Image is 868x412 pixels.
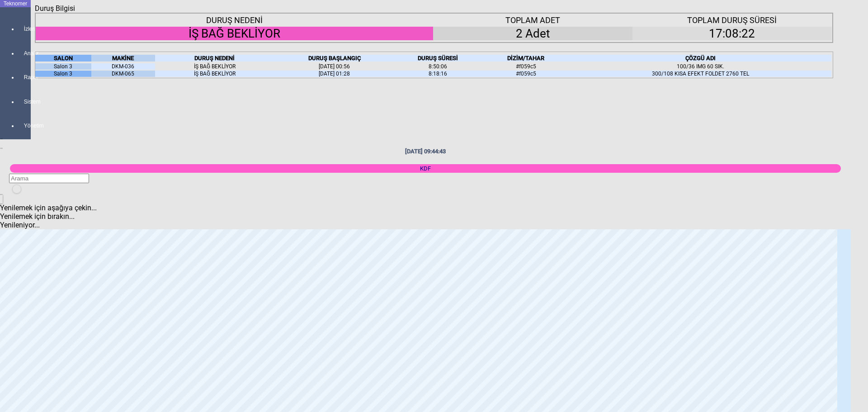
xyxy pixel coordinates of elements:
div: 100/36 IMG 60 SIK. [570,63,831,70]
div: SALON [35,55,91,62]
div: 300/108 KISA EFEKT FOLDET 2760 TEL [570,71,831,77]
div: MAKİNE [91,55,155,62]
div: Salon 3 [35,71,91,77]
div: TOPLAM ADET [433,15,632,25]
div: DKM-065 [91,71,155,77]
div: ÇÖZGÜ ADI [570,55,831,62]
div: DURUŞ NEDENİ [36,15,433,25]
div: #f059c5 [482,63,570,70]
div: Duruş Bilgisi [35,4,79,13]
div: DURUŞ BAŞLANGIÇ [274,55,394,62]
div: 8:50:06 [394,63,482,70]
div: DİZİM/TAHAR [482,55,570,62]
div: 8:18:16 [394,71,482,77]
div: TOPLAM DURUŞ SÜRESİ [632,15,832,25]
div: 2 Adet [433,27,632,40]
div: [DATE] 00:56 [274,63,394,70]
div: İŞ BAĞ BEKLİYOR [155,63,275,70]
div: #f059c5 [482,71,570,77]
div: İŞ BAĞ BEKLİYOR [36,27,433,40]
div: DURUŞ NEDENİ [155,55,275,62]
div: [DATE] 01:28 [274,71,394,77]
div: DKM-036 [91,63,155,70]
div: Salon 3 [35,63,91,70]
div: DURUŞ SÜRESİ [394,55,482,62]
div: 17:08:22 [632,27,832,40]
div: İŞ BAĞ BEKLİYOR [155,71,275,77]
